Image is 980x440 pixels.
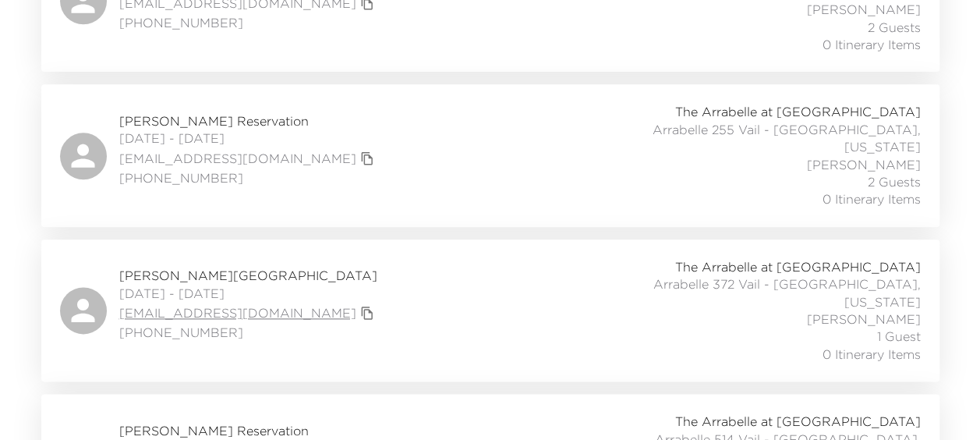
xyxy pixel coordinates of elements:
span: [PERSON_NAME] Reservation [119,422,378,439]
span: [DATE] - [DATE] [119,130,378,147]
a: [PERSON_NAME][GEOGRAPHIC_DATA][DATE] - [DATE][EMAIL_ADDRESS][DOMAIN_NAME]copy primary member emai... [41,240,939,381]
span: The Arrabelle at [GEOGRAPHIC_DATA] [675,413,921,430]
span: 0 Itinerary Items [823,346,921,363]
span: The Arrabelle at [GEOGRAPHIC_DATA] [675,258,921,275]
span: 0 Itinerary Items [823,190,921,208]
a: [EMAIL_ADDRESS][DOMAIN_NAME] [119,150,356,167]
span: [PERSON_NAME] [807,310,921,328]
span: 2 Guests [868,173,921,190]
span: [PHONE_NUMBER] [119,14,378,31]
button: copy primary member email [356,302,378,324]
span: [PERSON_NAME][GEOGRAPHIC_DATA] [119,267,378,284]
span: Arrabelle 255 Vail - [GEOGRAPHIC_DATA], [US_STATE] [576,121,921,156]
a: [PERSON_NAME] Reservation[DATE] - [DATE][EMAIL_ADDRESS][DOMAIN_NAME]copy primary member email[PHO... [41,84,939,226]
span: 2 Guests [868,19,921,36]
span: 1 Guest [877,328,921,345]
span: [DATE] - [DATE] [119,285,378,302]
span: [PERSON_NAME] [807,156,921,173]
span: The Arrabelle at [GEOGRAPHIC_DATA] [675,103,921,120]
span: [PHONE_NUMBER] [119,169,378,186]
span: Arrabelle 372 Vail - [GEOGRAPHIC_DATA], [US_STATE] [576,275,921,310]
span: [PERSON_NAME] [807,1,921,18]
a: [EMAIL_ADDRESS][DOMAIN_NAME] [119,304,356,321]
span: [PHONE_NUMBER] [119,324,378,341]
span: 0 Itinerary Items [823,36,921,53]
span: [PERSON_NAME] Reservation [119,112,378,130]
button: copy primary member email [356,147,378,169]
